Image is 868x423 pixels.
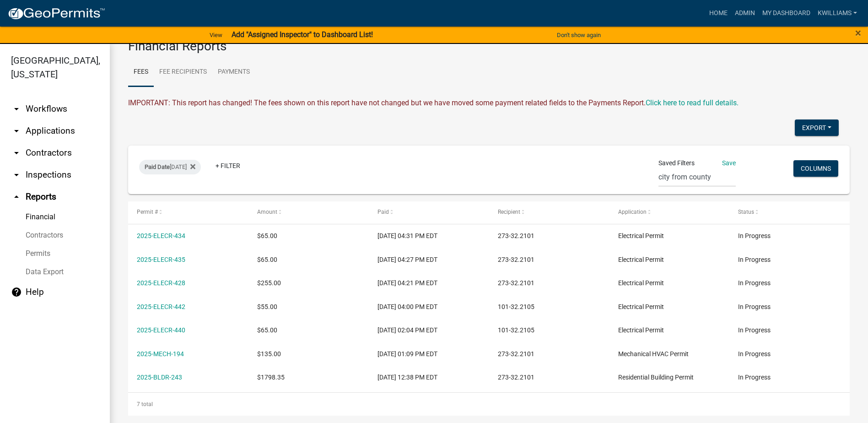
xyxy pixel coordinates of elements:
span: Electrical Permit [618,303,664,310]
a: Save [722,159,736,167]
div: [DATE] [139,160,201,174]
span: In Progress [738,374,771,381]
span: Status [738,209,754,215]
span: In Progress [738,232,771,239]
span: In Progress [738,303,771,310]
strong: Add "Assigned Inspector" to Dashboard List! [232,30,373,39]
button: Columns [793,160,838,177]
div: [DATE] 04:21 PM EDT [377,278,480,288]
datatable-header-cell: Amount [248,201,369,223]
span: $255.00 [257,279,281,287]
a: 2025-ELECR-434 [137,232,185,239]
i: arrow_drop_down [11,169,22,180]
span: Electrical Permit [618,256,664,263]
a: kwilliams [814,5,861,22]
a: Fees [128,58,154,87]
span: Electrical Permit [618,326,664,334]
span: 101-32.2105 [498,303,534,310]
datatable-header-cell: Paid [369,201,489,223]
div: [DATE] 02:04 PM EDT [377,325,480,336]
div: 7 total [128,393,850,416]
span: In Progress [738,326,771,334]
span: In Progress [738,350,771,358]
button: Close [855,27,861,38]
datatable-header-cell: Status [729,201,850,223]
a: 2025-ELECR-442 [137,303,185,310]
datatable-header-cell: Permit # [128,201,248,223]
span: Paid Date [145,163,170,170]
span: Amount [257,209,277,215]
span: 273-32.2101 [498,374,534,381]
i: help [11,287,22,298]
i: arrow_drop_down [11,147,22,158]
i: arrow_drop_up [11,191,22,202]
span: Electrical Permit [618,232,664,239]
a: 2025-ELECR-435 [137,256,185,263]
a: My Dashboard [759,5,814,22]
span: Permit # [137,209,158,215]
span: 273-32.2101 [498,350,534,358]
h3: Financial Reports [128,38,850,54]
span: Saved Filters [658,158,695,168]
span: $65.00 [257,326,277,334]
a: Click here to read full details. [646,98,739,107]
i: arrow_drop_down [11,103,22,114]
a: Payments [212,58,255,87]
span: In Progress [738,256,771,263]
span: Application [618,209,647,215]
span: Residential Building Permit [618,374,694,381]
a: View [206,27,226,43]
span: $55.00 [257,303,277,310]
datatable-header-cell: Recipient [489,201,609,223]
div: [DATE] 04:00 PM EDT [377,302,480,312]
span: 273-32.2101 [498,256,534,263]
div: [DATE] 12:38 PM EDT [377,372,480,383]
div: [DATE] 04:31 PM EDT [377,231,480,241]
a: + Filter [208,157,248,174]
span: 273-32.2101 [498,279,534,287]
a: 2025-ELECR-428 [137,279,185,287]
span: 273-32.2101 [498,232,534,239]
button: Don't show again [553,27,604,43]
div: IMPORTANT: This report has changed! The fees shown on this report have not changed but we have mo... [128,98,850,108]
span: In Progress [738,279,771,287]
span: $65.00 [257,256,277,263]
span: $135.00 [257,350,281,358]
wm-modal-confirm: Upcoming Changes to Daily Fees Report [646,98,739,107]
span: Mechanical HVAC Permit [618,350,689,358]
a: Admin [731,5,759,22]
span: Electrical Permit [618,279,664,287]
a: 2025-ELECR-440 [137,326,185,334]
button: Export [795,119,839,136]
i: arrow_drop_down [11,125,22,136]
datatable-header-cell: Application [609,201,729,223]
div: [DATE] 04:27 PM EDT [377,255,480,265]
a: Home [706,5,731,22]
span: Paid [377,209,389,215]
div: [DATE] 01:09 PM EDT [377,349,480,359]
a: 2025-BLDR-243 [137,374,182,381]
span: Recipient [498,209,520,215]
span: $65.00 [257,232,277,239]
a: Fee Recipients [154,58,212,87]
span: 101-32.2105 [498,326,534,334]
span: $1798.35 [257,374,285,381]
a: 2025-MECH-194 [137,350,184,358]
span: × [855,27,861,39]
